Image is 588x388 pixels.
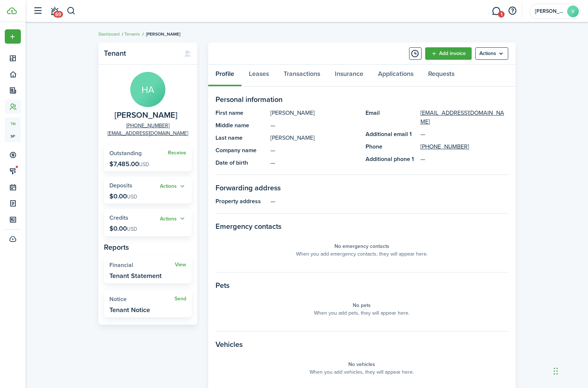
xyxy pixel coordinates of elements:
panel-main-section-title: Vehicles [216,339,508,350]
a: [PHONE_NUMBER] [126,122,169,129]
panel-main-placeholder-title: No vehicles [348,360,375,368]
panel-main-subtitle: Reports [104,242,192,253]
img: TenantCloud [7,7,17,14]
span: Credits [109,213,128,222]
a: Leases [241,65,276,87]
a: View [175,262,186,268]
button: Open menu [475,47,508,60]
panel-main-section-title: Emergency contacts [216,221,508,232]
p: $0.00 [109,225,137,232]
panel-main-description: [PERSON_NAME] [270,109,358,117]
panel-main-description: — [270,146,358,155]
panel-main-placeholder-description: When you add emergency contacts, they will appear here. [296,250,428,258]
a: Send [175,296,186,302]
a: Receive [168,150,186,156]
avatar-text: B [567,6,579,17]
panel-main-title: First name [216,109,267,117]
p: $0.00 [109,193,137,200]
button: Open resource center [506,5,518,17]
a: sp [5,130,21,142]
a: [EMAIL_ADDRESS][DOMAIN_NAME] [108,129,188,137]
a: Add invoice [425,47,472,60]
button: Search [67,5,76,17]
span: 69 [53,11,63,18]
panel-main-section-title: Pets [216,280,508,291]
button: Timeline [409,47,422,60]
panel-main-title: Phone [366,142,417,151]
widget-stats-title: Notice [109,296,175,303]
panel-main-description: [PERSON_NAME] [270,133,358,142]
span: Henry Andres [115,111,177,120]
panel-main-placeholder-title: No emergency contacts [334,242,389,250]
span: Bruce [535,9,564,14]
a: [EMAIL_ADDRESS][DOMAIN_NAME] [420,109,508,126]
button: Open sidebar [31,4,45,18]
span: USD [127,225,137,233]
p: $7,485.00 [109,160,149,168]
button: Open menu [160,215,186,223]
div: Drag [554,360,558,382]
iframe: Chat Widget [551,353,588,388]
a: Applications [371,65,421,87]
panel-main-title: Last name [216,133,267,142]
panel-main-section-title: Personal information [216,94,508,105]
span: [PERSON_NAME] [146,31,180,37]
button: Open menu [160,182,186,191]
panel-main-placeholder-title: No pets [353,301,371,309]
button: Actions [160,182,186,191]
a: [PHONE_NUMBER] [420,142,469,151]
widget-stats-title: Financial [109,262,175,268]
span: 1 [498,11,505,18]
button: Open menu [5,29,21,44]
panel-main-placeholder-description: When you add vehicles, they will appear here. [310,368,414,376]
panel-main-placeholder-description: When you add pets, they will appear here. [314,309,409,317]
widget-stats-description: Tenant Notice [109,306,150,314]
span: Outstanding [109,149,142,157]
panel-main-title: Property address [216,197,267,206]
menu-btn: Actions [475,47,508,60]
span: USD [127,193,137,201]
a: Tenants [124,31,140,37]
panel-main-title: Date of birth [216,158,267,167]
widget-stats-description: Tenant Statement [109,272,162,279]
panel-main-title: Tenant [104,49,177,58]
a: Insurance [327,65,371,87]
panel-main-title: Additional email 1 [366,130,417,139]
panel-main-section-title: Forwarding address [216,182,508,193]
panel-main-title: Company name [216,146,267,155]
panel-main-description: — [270,158,358,167]
a: Messaging [489,2,503,21]
button: Actions [160,215,186,223]
span: USD [139,161,149,168]
panel-main-title: Middle name [216,121,267,130]
a: Dashboard [98,31,120,37]
panel-main-description: — [270,121,358,130]
a: Notifications [48,2,61,21]
a: Requests [421,65,462,87]
avatar-text: HA [130,72,165,107]
panel-main-title: Email [366,109,417,126]
panel-main-title: Additional phone 1 [366,155,417,164]
a: Transactions [276,65,327,87]
a: tn [5,117,21,130]
panel-main-description: — [270,197,508,206]
span: Deposits [109,181,132,190]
